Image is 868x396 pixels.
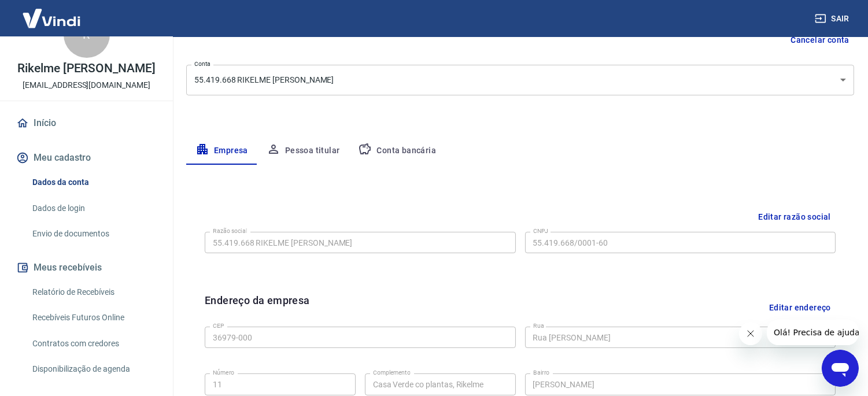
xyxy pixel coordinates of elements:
[822,350,859,387] iframe: Botão para abrir a janela de mensagens
[17,62,156,75] p: Rikelme [PERSON_NAME]
[213,227,247,235] label: Razão social
[213,368,234,377] label: Número
[754,206,836,228] button: Editar razão social
[186,137,257,165] button: Empresa
[533,227,548,235] label: CNPJ
[7,8,97,17] span: Olá! Precisa de ajuda?
[213,321,224,330] label: CEP
[767,320,859,345] iframe: Mensagem da empresa
[257,137,349,165] button: Pessoa titular
[764,293,836,322] button: Editar endereço
[373,368,411,377] label: Complemento
[28,306,159,330] a: Recebíveis Futuros Online
[28,280,159,304] a: Relatório de Recebíveis
[28,357,159,381] a: Disponibilização de agenda
[812,8,854,29] button: Sair
[14,110,159,136] a: Início
[786,29,854,51] button: Cancelar conta
[28,332,159,356] a: Contratos com credores
[14,145,159,171] button: Meu cadastro
[14,255,159,280] button: Meus recebíveis
[349,137,445,165] button: Conta bancária
[186,65,854,95] div: 55.419.668 RIKELME [PERSON_NAME]
[194,60,210,68] label: Conta
[205,293,310,322] h6: Endereço da empresa
[533,368,549,377] label: Bairro
[28,171,159,194] a: Dados da conta
[533,321,544,330] label: Rua
[23,79,150,91] p: [EMAIL_ADDRESS][DOMAIN_NAME]
[28,222,159,246] a: Envio de documentos
[28,197,159,220] a: Dados de login
[14,1,89,36] img: Vindi
[739,322,762,345] iframe: Fechar mensagem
